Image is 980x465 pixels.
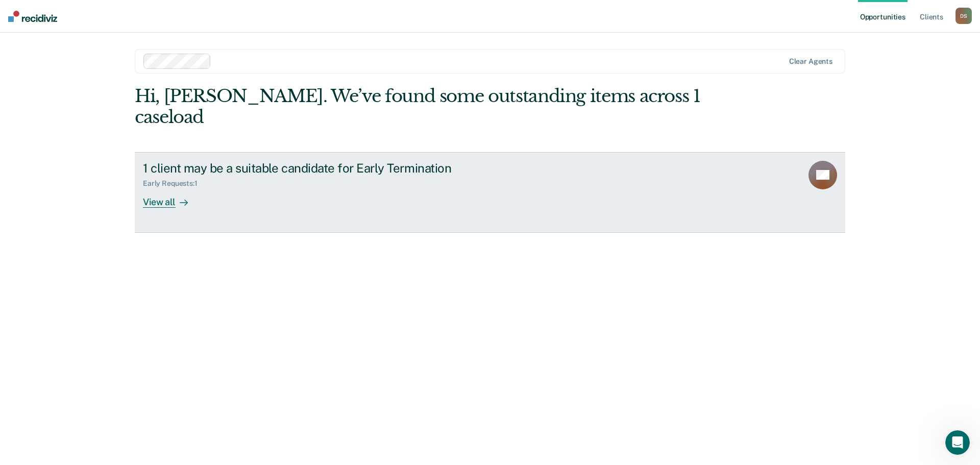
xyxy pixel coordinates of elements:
[8,11,57,22] img: Recidiviz
[135,152,845,233] a: 1 client may be a suitable candidate for Early TerminationEarly Requests:1View all
[143,161,501,176] div: 1 client may be a suitable candidate for Early Termination
[945,430,970,455] iframe: Intercom live chat
[955,8,972,24] div: D S
[135,86,703,128] div: Hi, [PERSON_NAME]. We’ve found some outstanding items across 1 caseload
[143,179,206,188] div: Early Requests : 1
[789,57,832,66] div: Clear agents
[143,188,200,208] div: View all
[955,8,972,24] button: DS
